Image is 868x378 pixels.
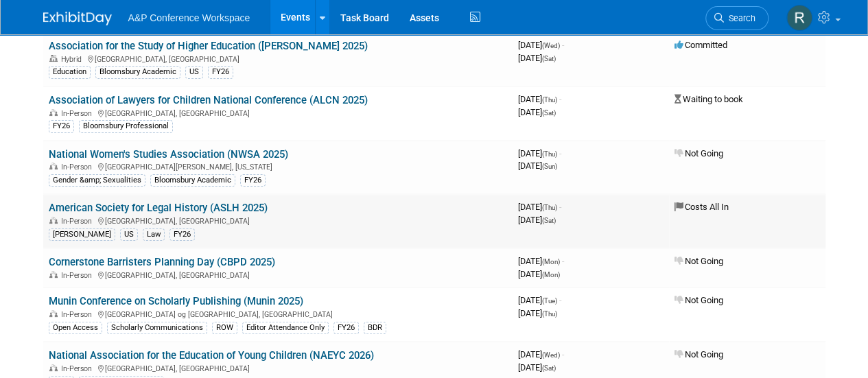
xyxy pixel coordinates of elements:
[559,94,561,104] span: -
[518,40,564,50] span: [DATE]
[49,310,58,317] img: In-Person Event
[49,94,368,106] a: Association of Lawyers for Children National Conference (ALCN 2025)
[49,269,507,280] div: [GEOGRAPHIC_DATA], [GEOGRAPHIC_DATA]
[61,109,96,118] span: In-Person
[518,53,556,63] span: [DATE]
[49,161,507,172] div: [GEOGRAPHIC_DATA][PERSON_NAME], [US_STATE]
[518,349,564,359] span: [DATE]
[542,258,560,265] span: (Mon)
[542,150,557,158] span: (Thu)
[185,66,203,78] div: US
[333,322,359,334] div: FY26
[518,107,556,117] span: [DATE]
[518,308,557,318] span: [DATE]
[542,364,556,372] span: (Sat)
[128,12,250,23] span: A&P Conference Workspace
[208,66,233,78] div: FY26
[49,148,288,161] a: National Women's Studies Association (NWSA 2025)
[49,228,115,241] div: [PERSON_NAME]
[49,217,58,224] img: In-Person Event
[542,351,560,359] span: (Wed)
[61,271,96,280] span: In-Person
[169,228,195,241] div: FY26
[61,163,96,172] span: In-Person
[49,53,507,64] div: [GEOGRAPHIC_DATA], [GEOGRAPHIC_DATA]
[518,161,557,171] span: [DATE]
[95,66,180,78] div: Bloomsbury Academic
[49,66,91,78] div: Education
[49,120,74,132] div: FY26
[518,94,561,104] span: [DATE]
[559,202,561,212] span: -
[542,297,557,305] span: (Tue)
[61,55,86,64] span: Hybrid
[49,55,58,62] img: Hybrid Event
[49,364,58,371] img: In-Person Event
[61,310,96,319] span: In-Person
[49,163,58,169] img: In-Person Event
[562,349,564,359] span: -
[49,107,507,118] div: [GEOGRAPHIC_DATA], [GEOGRAPHIC_DATA]
[542,55,556,62] span: (Sat)
[49,295,303,307] a: Munin Conference on Scholarly Publishing (Munin 2025)
[675,40,727,50] span: Committed
[542,310,557,318] span: (Thu)
[107,322,207,334] div: Scholarly Communications
[675,202,729,212] span: Costs All In
[61,364,96,373] span: In-Person
[542,271,560,279] span: (Mon)
[542,42,560,49] span: (Wed)
[61,217,96,226] span: In-Person
[675,94,743,104] span: Waiting to book
[49,349,374,362] a: National Association for the Education of Young Children (NAEYC 2026)
[49,40,368,52] a: Association for the Study of Higher Education ([PERSON_NAME] 2025)
[675,349,723,359] span: Not Going
[559,295,561,305] span: -
[518,148,561,158] span: [DATE]
[562,40,564,50] span: -
[364,322,386,334] div: BDR
[518,215,556,225] span: [DATE]
[79,120,173,132] div: Bloomsbury Professional
[49,215,507,226] div: [GEOGRAPHIC_DATA], [GEOGRAPHIC_DATA]
[542,96,557,104] span: (Thu)
[542,217,556,224] span: (Sat)
[49,109,58,116] img: In-Person Event
[49,308,507,319] div: [GEOGRAPHIC_DATA] og [GEOGRAPHIC_DATA], [GEOGRAPHIC_DATA]
[120,228,138,241] div: US
[49,202,268,214] a: American Society for Legal History (ASLH 2025)
[542,163,557,170] span: (Sun)
[143,228,165,241] div: Law
[212,322,237,334] div: ROW
[242,322,329,334] div: Editor Attendance Only
[240,174,266,187] div: FY26
[49,322,102,334] div: Open Access
[49,256,275,268] a: Cornerstone Barristers Planning Day (CBPD 2025)
[518,362,556,373] span: [DATE]
[43,12,112,25] img: ExhibitDay
[542,109,556,117] span: (Sat)
[724,13,755,23] span: Search
[49,271,58,278] img: In-Person Event
[518,256,564,266] span: [DATE]
[518,269,560,279] span: [DATE]
[562,256,564,266] span: -
[518,295,561,305] span: [DATE]
[786,5,812,31] img: Rosamund Jubber
[542,204,557,211] span: (Thu)
[705,6,769,30] a: Search
[49,174,145,187] div: Gender &amp; Sexualities
[518,202,561,212] span: [DATE]
[150,174,235,187] div: Bloomsbury Academic
[49,362,507,373] div: [GEOGRAPHIC_DATA], [GEOGRAPHIC_DATA]
[675,295,723,305] span: Not Going
[559,148,561,158] span: -
[675,148,723,158] span: Not Going
[675,256,723,266] span: Not Going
